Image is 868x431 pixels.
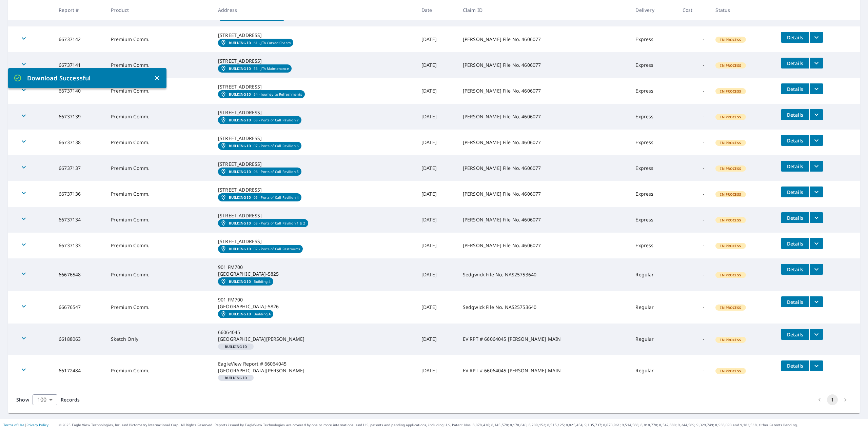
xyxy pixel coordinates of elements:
[218,64,292,73] a: Building ID56 - JTA Maintenance
[218,109,411,116] div: [STREET_ADDRESS]
[218,219,308,227] a: Building ID03 - Ports of Call Pavilion 1 & 2
[677,155,710,181] td: -
[53,291,105,324] td: 66676547
[716,37,745,42] span: In Process
[457,130,630,155] td: [PERSON_NAME] File No. 4606077
[630,26,677,52] td: Express
[781,187,809,197] button: detailsBtn-66737136
[105,207,213,233] td: Premium Comm.
[716,89,745,94] span: In Process
[229,92,251,96] em: Building ID
[809,161,823,172] button: filesDropdownBtn-66737137
[218,161,411,168] div: [STREET_ADDRESS]
[218,135,411,142] div: [STREET_ADDRESS]
[781,296,809,307] button: detailsBtn-66676547
[457,181,630,207] td: [PERSON_NAME] File No. 4606077
[26,423,48,427] a: Privacy Policy
[716,273,745,277] span: In Process
[53,324,105,355] td: 66188063
[218,90,305,98] a: Building ID54 - Journey to Refreshments
[809,360,823,371] button: filesDropdownBtn-66172484
[218,329,411,342] div: 66064045 [GEOGRAPHIC_DATA][PERSON_NAME]
[218,168,301,176] a: Building ID06 - Ports of Call Pavilion 5
[416,78,457,104] td: [DATE]
[218,142,301,150] a: Building ID07 - Ports of Call Pavilion 6
[229,66,251,71] em: Building ID
[630,52,677,78] td: Express
[677,130,710,155] td: -
[785,215,805,221] span: Details
[416,355,457,386] td: [DATE]
[105,291,213,324] td: Premium Comm.
[61,396,80,403] span: Records
[809,296,823,307] button: filesDropdownBtn-66676547
[457,104,630,130] td: [PERSON_NAME] File No. 4606077
[53,104,105,130] td: 66737139
[457,258,630,291] td: Sedgwick File No. NAS25753640
[33,390,57,409] div: 100
[3,423,24,427] a: Terms of Use
[218,245,303,253] a: Building ID02 - Ports of Call Restrooms
[218,58,411,64] div: [STREET_ADDRESS]
[218,360,411,374] div: EagleView Report # 66064045 [GEOGRAPHIC_DATA][PERSON_NAME]
[457,355,630,386] td: EV RPT # 66064045 [PERSON_NAME] MAIN
[809,264,823,275] button: filesDropdownBtn-66676548
[53,155,105,181] td: 66737137
[105,181,213,207] td: Premium Comm.
[809,238,823,249] button: filesDropdownBtn-66737133
[218,277,273,286] a: Building IDBuilding 4
[809,58,823,68] button: filesDropdownBtn-66737141
[677,291,710,324] td: -
[716,218,745,222] span: In Process
[457,233,630,258] td: [PERSON_NAME] File No. 4606077
[781,238,809,249] button: detailsBtn-66737133
[809,109,823,120] button: filesDropdownBtn-66737139
[105,104,213,130] td: Premium Comm.
[53,233,105,258] td: 66737133
[33,394,57,405] div: Show 100 records
[218,238,411,245] div: [STREET_ADDRESS]
[416,26,457,52] td: [DATE]
[105,233,213,258] td: Premium Comm.
[630,130,677,155] td: Express
[457,78,630,104] td: [PERSON_NAME] File No. 4606077
[809,212,823,223] button: filesDropdownBtn-66737134
[416,130,457,155] td: [DATE]
[677,104,710,130] td: -
[716,337,745,342] span: In Process
[785,240,805,247] span: Details
[809,187,823,197] button: filesDropdownBtn-66737136
[105,155,213,181] td: Premium Comm.
[229,312,251,316] em: Building ID
[416,104,457,130] td: [DATE]
[218,32,411,39] div: [STREET_ADDRESS]
[416,52,457,78] td: [DATE]
[457,291,630,324] td: Sedgwick File No. NAS25753640
[53,181,105,207] td: 66737136
[716,115,745,119] span: In Process
[105,52,213,78] td: Premium Comm.
[457,207,630,233] td: [PERSON_NAME] File No. 4606077
[229,221,251,225] em: Building ID
[416,324,457,355] td: [DATE]
[781,360,809,371] button: detailsBtn-66172484
[229,118,251,122] em: Building ID
[53,258,105,291] td: 66676548
[416,291,457,324] td: [DATE]
[716,369,745,373] span: In Process
[105,130,213,155] td: Premium Comm.
[14,74,153,83] p: Download Successful
[785,189,805,195] span: Details
[677,52,710,78] td: -
[218,116,301,124] a: Building ID08 - Ports of Call Pavilion 7
[630,207,677,233] td: Express
[677,233,710,258] td: -
[218,193,301,201] a: Building ID05 - Ports of Call Pavilion 4
[59,423,865,428] p: © 2025 Eagle View Technologies, Inc. and Pictometry International Corp. All Rights Reserved. Repo...
[225,376,247,379] em: Building ID
[218,296,411,310] div: 901 FM700 [GEOGRAPHIC_DATA]-5826
[785,137,805,144] span: Details
[785,163,805,170] span: Details
[630,181,677,207] td: Express
[3,423,48,427] p: |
